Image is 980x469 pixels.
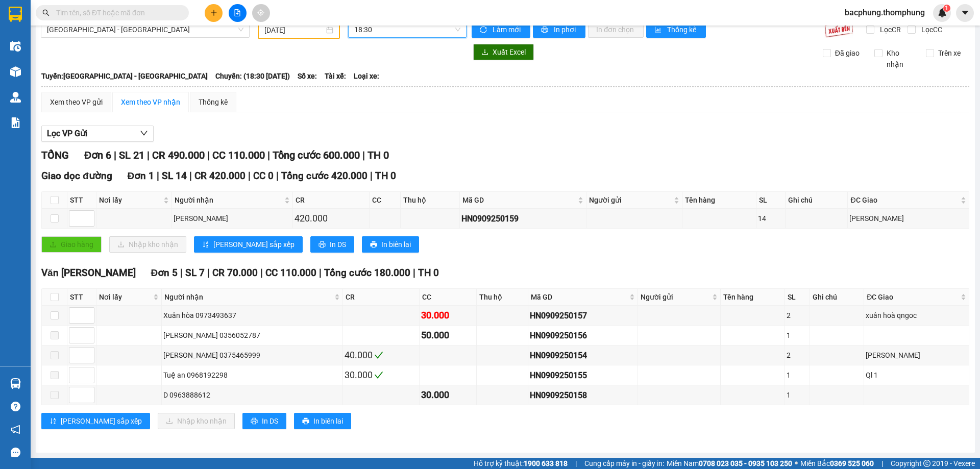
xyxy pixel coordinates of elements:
div: Xem theo VP nhận [121,96,180,108]
span: Giao dọc đường [41,170,112,182]
th: CR [293,192,370,209]
span: sync [480,26,488,34]
div: 40.000 [345,348,418,362]
th: CC [420,289,477,306]
img: warehouse-icon [10,92,21,103]
span: Người gửi [589,194,671,206]
span: | [248,170,251,182]
div: D 0963888612 [163,389,341,401]
div: Tuệ an 0968192298 [163,369,341,381]
span: | [180,267,183,279]
span: In biên lai [313,415,343,427]
th: Ghi chú [786,192,848,209]
div: 1 [787,369,808,381]
div: [PERSON_NAME] [866,350,967,361]
span: Người nhận [164,291,332,303]
div: [PERSON_NAME] [849,213,967,224]
span: Hỗ trợ kỹ thuật: [474,458,568,469]
span: sort-ascending [202,241,209,249]
div: Ql 1 [866,369,967,381]
span: CR 420.000 [194,170,246,182]
button: plus [205,4,223,22]
span: CC 110.000 [212,149,265,161]
span: Miền Bắc [800,458,874,469]
span: notification [11,425,20,434]
img: warehouse-icon [10,41,21,52]
button: printerIn DS [242,413,286,429]
strong: 0369 525 060 [830,459,874,467]
span: | [147,149,150,161]
button: caret-down [956,4,974,22]
div: [PERSON_NAME] 0375465999 [163,350,341,361]
td: HN0909250157 [528,306,638,326]
div: HN0909250157 [530,309,636,322]
span: Mã GD [531,291,627,303]
span: | [189,170,192,182]
span: | [370,170,373,182]
span: In biên lai [381,239,411,250]
span: Đã giao [831,47,864,59]
span: printer [541,26,550,34]
span: CR 70.000 [212,267,258,279]
strong: 0708 023 035 - 0935 103 250 [699,459,792,467]
span: SL 21 [119,149,144,161]
button: downloadNhập kho nhận [158,413,235,429]
button: sort-ascending[PERSON_NAME] sắp xếp [41,413,150,429]
span: SL 14 [162,170,187,182]
th: CR [343,289,420,306]
td: HN0909250155 [528,365,638,385]
button: aim [252,4,270,22]
span: message [11,448,20,457]
div: 420.000 [295,211,367,226]
button: printerIn biên lai [294,413,351,429]
span: Mã GD [462,194,576,206]
span: Nơi lấy [99,194,161,206]
button: file-add [229,4,247,22]
th: SL [785,289,810,306]
img: warehouse-icon [10,66,21,77]
span: Tổng cước 180.000 [324,267,410,279]
th: Ghi chú [810,289,864,306]
th: Thu hộ [401,192,460,209]
td: HN0909250156 [528,326,638,345]
div: Xuân hòa 0973493637 [163,310,341,321]
span: check [374,351,383,360]
span: Kho nhận [883,47,918,70]
b: Tuyến: [GEOGRAPHIC_DATA] - [GEOGRAPHIC_DATA] [41,72,208,80]
span: Đơn 1 [128,170,155,182]
div: HN0909250155 [530,369,636,382]
span: TH 0 [418,267,439,279]
div: 2 [787,350,808,361]
th: Tên hàng [682,192,757,209]
span: Miền Nam [667,458,792,469]
span: question-circle [11,402,20,411]
span: | [207,149,210,161]
td: HN0909250154 [528,345,638,365]
div: Xem theo VP gửi [50,96,103,108]
span: Loại xe: [354,70,379,82]
span: Tổng cước 420.000 [281,170,367,182]
input: Tìm tên, số ĐT hoặc mã đơn [56,7,177,18]
button: bar-chartThống kê [646,21,706,38]
div: Thống kê [199,96,228,108]
span: ⚪️ [795,461,798,465]
span: ĐC Giao [867,291,959,303]
span: 18:30 [354,22,460,37]
span: Người nhận [175,194,282,206]
span: [PERSON_NAME] sắp xếp [61,415,142,427]
span: Văn [PERSON_NAME] [41,267,136,279]
span: printer [251,417,258,426]
span: [PERSON_NAME] sắp xếp [213,239,295,250]
span: Người gửi [641,291,710,303]
button: printerIn DS [310,236,354,253]
span: sort-ascending [50,417,57,426]
th: CC [370,192,400,209]
span: Trên xe [934,47,965,59]
div: 30.000 [421,308,475,323]
div: 1 [787,330,808,341]
span: check [374,371,383,380]
span: Hà Nội - Nghệ An [47,22,243,37]
span: plus [210,9,217,16]
span: | [881,458,883,469]
span: SL 7 [185,267,205,279]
